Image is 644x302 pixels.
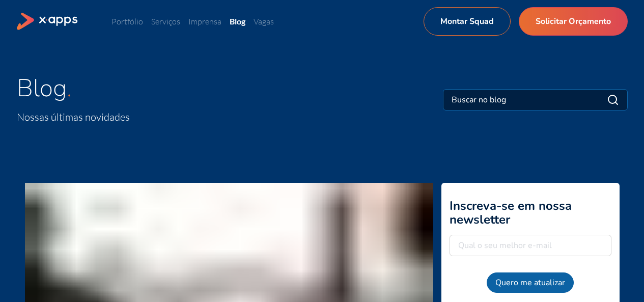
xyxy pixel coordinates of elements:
[487,272,574,293] button: Quero me atualizar
[450,235,611,256] input: Qual o seu melhor e-mail
[17,71,67,105] span: Blog
[254,16,274,26] a: Vagas
[188,16,221,26] a: Imprensa
[17,111,130,123] span: Nossas últimas novidades
[450,199,611,227] h2: Inscreva-se em nossa newsletter
[424,7,511,36] a: Montar Squad
[151,16,180,26] a: Serviços
[519,7,628,36] a: Solicitar Orçamento
[111,16,143,26] a: Portfólio
[452,94,555,106] input: Buscar no blog
[230,16,245,26] a: Blog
